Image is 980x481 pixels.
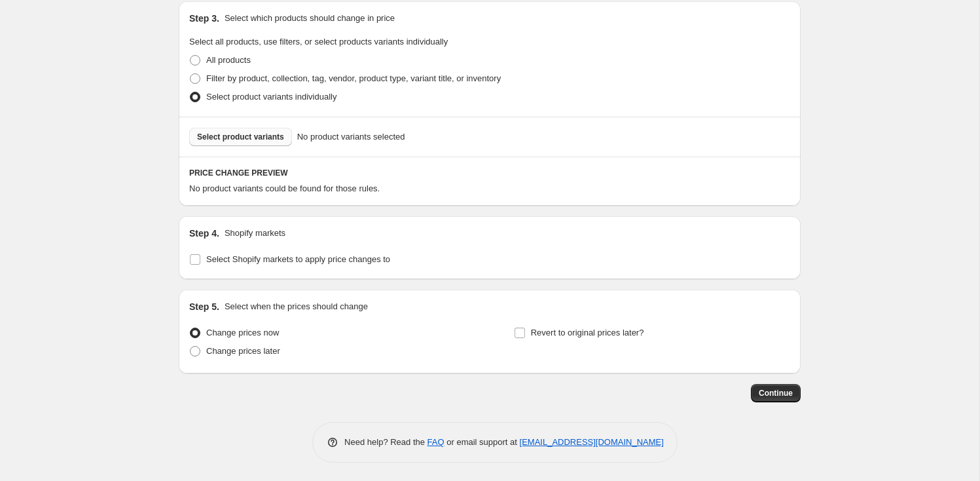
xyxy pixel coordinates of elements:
[520,437,664,447] a: [EMAIL_ADDRESS][DOMAIN_NAME]
[445,437,520,447] span: or email support at
[197,132,284,142] span: Select product variants
[206,254,390,264] span: Select Shopify markets to apply price changes to
[751,384,801,402] button: Continue
[427,437,445,447] a: FAQ
[225,227,285,240] p: Shopify markets
[297,130,405,144] span: No product variants selected
[206,346,280,356] span: Change prices later
[531,328,644,337] span: Revert to original prices later?
[206,55,251,65] span: All products
[189,12,219,25] h2: Step 3.
[189,168,790,178] h6: PRICE CHANGE PREVIEW
[759,388,793,398] span: Continue
[189,37,448,47] span: Select all products, use filters, or select products variants individually
[189,227,219,240] h2: Step 4.
[189,300,219,313] h2: Step 5.
[206,73,501,83] span: Filter by product, collection, tag, vendor, product type, variant title, or inventory
[189,128,292,146] button: Select product variants
[206,92,336,102] span: Select product variants individually
[225,300,368,313] p: Select when the prices should change
[189,183,380,193] span: No product variants could be found for those rules.
[206,328,279,337] span: Change prices now
[225,12,395,25] p: Select which products should change in price
[344,437,427,447] span: Need help? Read the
